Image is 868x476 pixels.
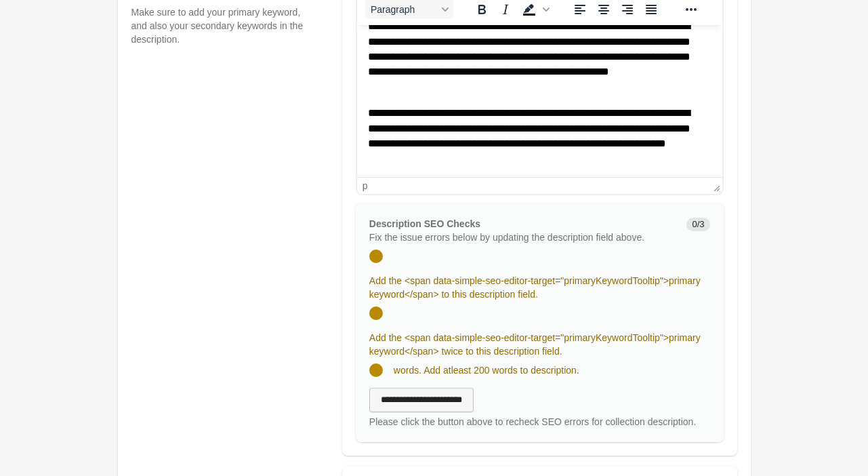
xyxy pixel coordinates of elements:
span: Paragraph [371,4,437,15]
span: words. Add atleast 200 words to description. [394,365,579,376]
span: Add the <span data-simple-seo-editor-target="primaryKeywordTooltip">primary keyword</span> to thi... [369,275,701,300]
div: Press the Up and Down arrow keys to resize the editor. [708,178,722,194]
p: Make sure to add your primary keyword, and also your secondary keywords in the description. [131,5,315,46]
iframe: Rich Text Area [357,25,722,177]
span: 0/3 [686,218,709,231]
span: Add the <span data-simple-seo-editor-target="primaryKeywordTooltip">primary keyword</span> twice ... [369,332,701,357]
div: Please click the button above to recheck SEO errors for collection description. [369,415,710,429]
p: Fix the issue errors below by updating the description field above. [369,231,676,244]
div: p [363,180,368,191]
span: Description SEO Checks [369,218,480,229]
